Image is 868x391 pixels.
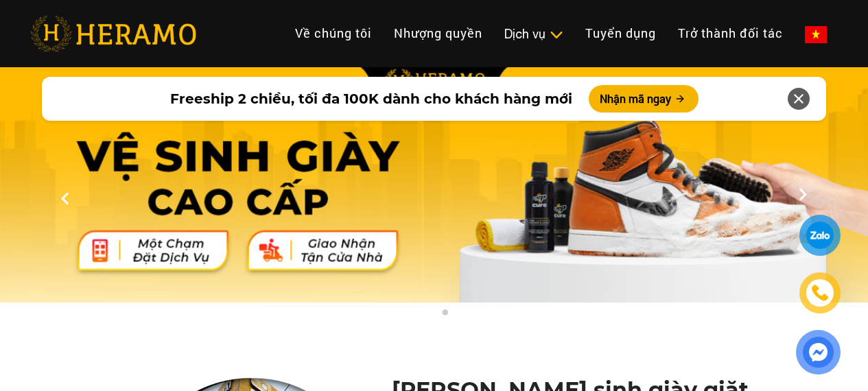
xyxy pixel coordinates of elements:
[589,85,699,112] button: Nhận mã ngay
[383,19,493,48] a: Nhượng quyền
[170,88,572,109] span: Freeship 2 chiều, tối đa 100K dành cho khách hàng mới
[284,19,383,48] a: Về chúng tôi
[805,26,827,43] img: vn-flag.png
[504,25,563,43] div: Dịch vụ
[801,274,838,311] a: phone-icon
[812,285,828,300] img: phone-icon
[417,309,431,322] button: 1
[667,19,794,48] a: Trở thành đối tác
[30,16,196,51] img: heramo-logo.png
[549,28,563,42] img: subToggleIcon
[574,19,667,48] a: Tuyển dụng
[438,309,451,322] button: 2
